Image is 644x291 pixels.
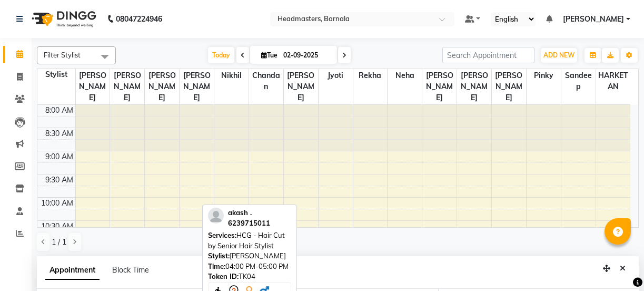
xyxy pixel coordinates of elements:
[208,251,291,261] div: [PERSON_NAME]
[39,198,75,209] div: 10:00 AM
[43,174,75,186] div: 9:30 AM
[422,69,457,104] span: [PERSON_NAME]
[208,208,224,224] img: profile
[43,105,75,116] div: 8:00 AM
[208,271,291,282] div: TK04
[44,51,81,59] span: Filter Stylist
[208,261,291,272] div: 04:00 PM-05:00 PM
[180,69,214,104] span: [PERSON_NAME]
[442,47,534,63] input: Search Appointment
[280,47,333,63] input: 2025-09-02
[527,69,561,82] span: Pinky
[145,69,179,104] span: [PERSON_NAME]
[561,69,596,93] span: Sandeep
[116,4,162,34] b: 08047224946
[76,69,110,104] span: [PERSON_NAME]
[284,69,318,104] span: [PERSON_NAME]
[319,69,353,82] span: Jyoti
[39,221,75,232] div: 10:30 AM
[27,4,99,34] img: logo
[37,69,75,80] div: Stylist
[228,208,252,217] span: akash .
[492,69,526,104] span: [PERSON_NAME]
[52,237,66,248] span: 1 / 1
[208,231,285,250] span: HCG - Hair Cut by Senior Hair Stylist
[615,260,630,277] button: Close
[388,69,422,82] span: Neha
[112,265,149,275] span: Block Time
[563,14,624,25] span: [PERSON_NAME]
[457,69,491,104] span: [PERSON_NAME]
[249,69,283,93] span: Chandan
[208,272,239,280] span: Token ID:
[208,231,236,239] span: Services:
[228,218,270,229] div: 6239715011
[43,151,75,162] div: 9:00 AM
[208,47,234,63] span: Today
[43,128,75,139] div: 8:30 AM
[541,48,577,63] button: ADD NEW
[208,262,225,270] span: Time:
[110,69,144,104] span: [PERSON_NAME]
[259,51,280,59] span: Tue
[543,51,574,59] span: ADD NEW
[214,69,249,82] span: Nikhil
[45,261,100,280] span: Appointment
[208,251,230,260] span: Stylist:
[353,69,388,82] span: Rekha
[596,69,630,93] span: HARKETAN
